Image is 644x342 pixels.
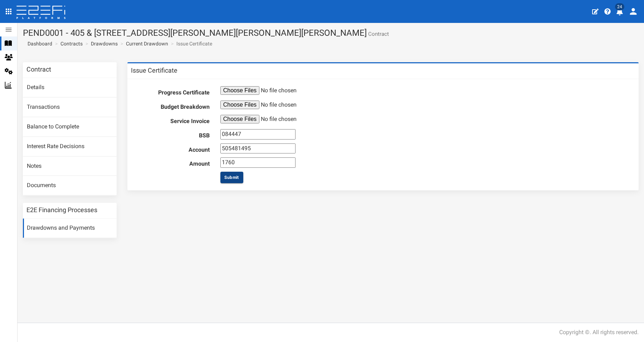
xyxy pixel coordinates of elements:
label: Budget Breakdown [131,101,215,111]
h3: E2E Financing Processes [26,207,97,213]
a: Contracts [60,40,83,47]
a: Dashboard [25,40,52,47]
a: Transactions [23,98,117,117]
a: Drawdowns and Payments [23,219,117,238]
li: Issue Certificate [169,40,212,47]
input: Enter Total Service [220,157,296,168]
h3: Contract [26,66,51,73]
label: Progress Certificate [131,86,215,97]
div: Copyright ©. All rights reserved. [559,328,639,337]
label: BSB [131,129,215,140]
button: Submit [220,172,243,183]
input: Enter BSB [220,129,296,140]
label: Amount [131,157,215,168]
label: Service Invoice [131,115,215,126]
a: Documents [23,176,117,195]
h1: PEND0001 - 405 & [STREET_ADDRESS][PERSON_NAME][PERSON_NAME][PERSON_NAME] [23,28,639,38]
label: Account [131,143,215,154]
a: Interest Rate Decisions [23,137,117,156]
input: Enter Account Number [220,143,296,154]
a: Details [23,78,117,97]
a: Current Drawdown [126,40,168,47]
a: Balance to Complete [23,117,117,137]
a: Drawdowns [91,40,118,47]
h3: Issue Certificate [131,67,177,74]
span: Dashboard [25,41,52,47]
small: Contract [367,31,389,37]
a: Notes [23,157,117,176]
